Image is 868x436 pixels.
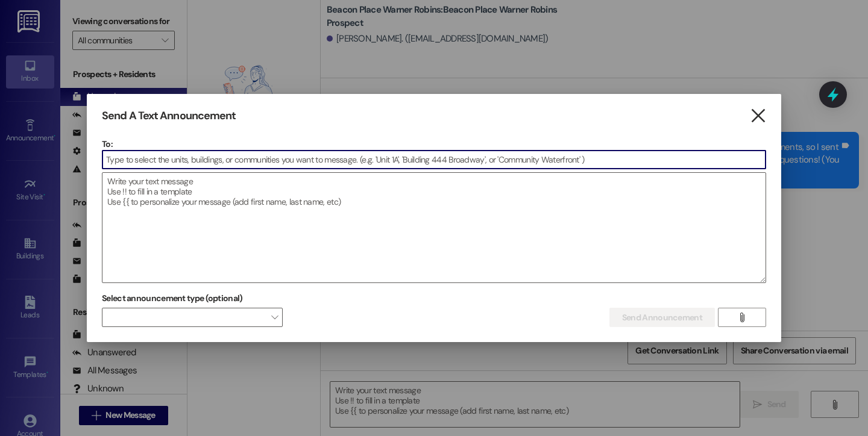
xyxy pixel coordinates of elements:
input: Type to select the units, buildings, or communities you want to message. (e.g. 'Unit 1A', 'Buildi... [102,151,766,169]
p: To: [102,138,766,150]
label: Select announcement type (optional) [102,289,243,308]
i:  [750,110,766,122]
i:  [737,313,746,322]
h3: Send A Text Announcement [102,109,236,123]
span: Send Announcement [622,311,702,324]
button: Send Announcement [609,308,715,327]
